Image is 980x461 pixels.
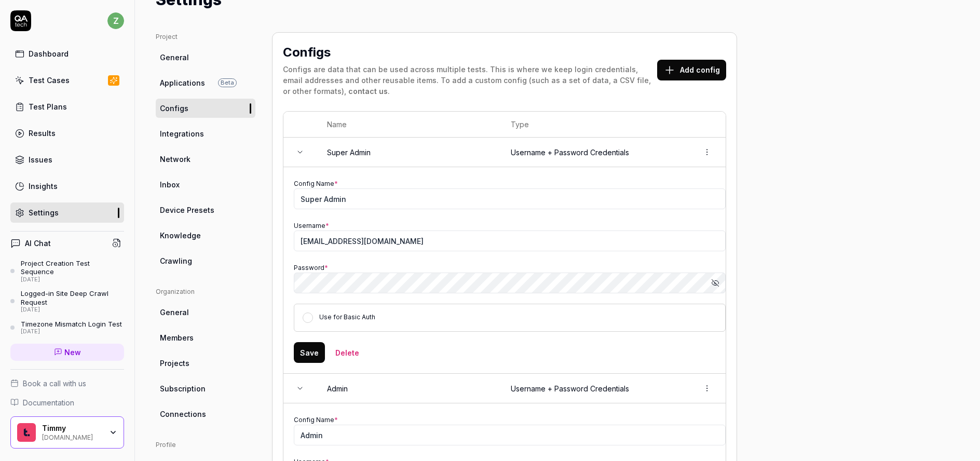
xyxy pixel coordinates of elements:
th: Name [317,112,500,138]
a: Projects [156,354,255,373]
span: Documentation [23,397,74,408]
h4: AI Chat [25,238,51,249]
a: General [156,48,255,67]
span: New [64,347,81,358]
div: Settings [29,207,59,218]
span: Connections [160,409,206,419]
td: Super Admin [317,138,500,167]
td: Admin [317,374,500,403]
span: Device Presets [160,205,214,215]
a: Logged-in Site Deep Crawl Request[DATE] [10,289,124,313]
a: contact us [348,87,388,96]
span: Knowledge [160,230,201,241]
div: [DOMAIN_NAME] [42,432,102,441]
span: General [160,52,189,63]
a: Network [156,150,255,169]
span: Inbox [160,179,180,190]
label: Use for Basic Auth [319,313,375,321]
td: Username + Password Credentials [500,374,688,403]
th: Type [500,112,688,138]
span: Members [160,332,194,343]
span: Integrations [160,128,204,139]
div: Timmy [42,424,102,433]
button: z [107,10,124,31]
span: Applications [160,77,205,88]
h2: Configs [283,43,331,62]
div: Insights [29,181,58,192]
label: Password [294,264,328,272]
div: Organization [156,287,255,296]
span: Configs [160,103,188,114]
a: Dashboard [10,44,124,64]
span: Beta [218,78,237,87]
a: Test Cases [10,70,124,90]
a: New [10,344,124,361]
span: Crawling [160,255,192,266]
div: Timezone Mismatch Login Test [21,320,122,328]
a: Integrations [156,124,255,143]
label: Config Name [294,180,338,187]
div: Dashboard [29,48,69,59]
a: Subscription [156,379,255,398]
a: Test Plans [10,97,124,117]
a: Results [10,123,124,143]
div: Issues [29,154,52,165]
a: General [156,303,255,322]
a: Crawling [156,251,255,270]
a: Project Creation Test Sequence[DATE] [10,259,124,283]
button: Timmy LogoTimmy[DOMAIN_NAME] [10,416,124,449]
span: Book a call with us [23,378,86,389]
label: Config Name [294,416,338,424]
div: Project [156,32,255,42]
div: Test Plans [29,101,67,112]
a: Connections [156,404,255,424]
a: Book a call with us [10,378,124,389]
a: Members [156,328,255,347]
span: Network [160,154,190,165]
div: Profile [156,440,255,450]
a: Insights [10,176,124,196]
a: Settings [10,202,124,223]
div: Logged-in Site Deep Crawl Request [21,289,124,306]
a: Issues [10,150,124,170]
span: Subscription [160,383,206,394]
div: [DATE] [21,328,122,335]
div: Test Cases [29,75,70,86]
button: Delete [329,342,365,363]
img: Timmy Logo [17,423,36,442]
div: [DATE] [21,276,124,283]
a: Inbox [156,175,255,194]
input: My Config [294,188,726,209]
span: z [107,12,124,29]
span: Projects [160,358,189,369]
a: Knowledge [156,226,255,245]
span: General [160,307,189,318]
input: My Config [294,425,726,445]
a: Device Presets [156,200,255,220]
div: Results [29,128,56,139]
div: Project Creation Test Sequence [21,259,124,276]
div: [DATE] [21,306,124,314]
a: ApplicationsBeta [156,73,255,92]
button: Add config [657,60,726,80]
a: Documentation [10,397,124,408]
td: Username + Password Credentials [500,138,688,167]
a: Timezone Mismatch Login Test[DATE] [10,320,124,335]
button: Save [294,342,325,363]
div: Configs are data that can be used across multiple tests. This is where we keep login credentials,... [283,64,657,97]
label: Username [294,222,329,229]
a: Configs [156,99,255,118]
